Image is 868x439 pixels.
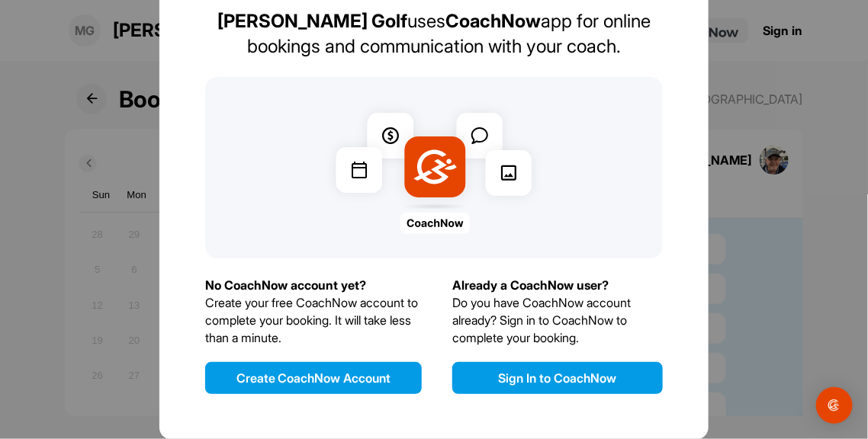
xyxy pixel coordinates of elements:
[205,277,422,294] p: No CoachNow account yet?
[816,387,853,424] div: Open Intercom Messenger
[325,101,543,234] img: coach now ads
[452,362,663,394] button: Sign In to CoachNow
[452,294,663,347] p: Do you have CoachNow account already? Sign in to CoachNow to complete your booking.
[217,10,407,32] strong: [PERSON_NAME] Golf
[452,277,663,294] p: Already a CoachNow user?
[205,362,422,394] button: Create CoachNow Account
[205,8,663,59] div: uses app for online bookings and communication with your coach.
[445,10,541,32] strong: CoachNow
[205,294,422,347] p: Create your free CoachNow account to complete your booking. It will take less than a minute.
